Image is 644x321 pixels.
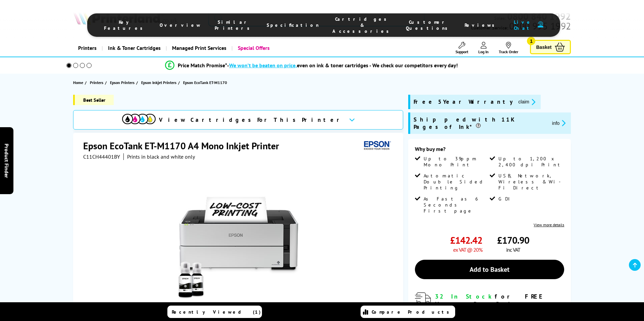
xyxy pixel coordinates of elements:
[550,119,568,127] button: promo-description
[361,306,455,318] a: Compare Products
[414,116,546,131] span: Shipped with 11K Pages of Ink*
[73,79,83,86] span: Home
[127,153,195,160] i: Prints in black and white only
[110,79,136,86] a: Epson Printers
[424,173,488,191] span: Automatic Double Sided Printing
[83,140,286,152] h1: Epson EcoTank ET-M1170 A4 Mono Inkjet Printer
[478,42,489,54] a: Log In
[361,140,392,152] img: Epson
[160,22,201,28] span: Overview
[159,116,343,124] span: View Cartridges For This Printer
[83,153,120,160] span: C11CH44401BY
[415,293,564,317] div: modal_delivery
[178,62,227,69] span: Price Match Promise*
[167,306,262,318] a: Recently Viewed (1)
[231,39,275,57] a: Special Offers
[227,62,458,69] div: - even on ink & toner cartridges - We check our competitors every day!
[498,156,563,168] span: Up to 1,200 x 2,400 dpi Print
[424,196,488,214] span: As Fast as 6 Seconds First page
[455,49,468,54] span: Support
[415,260,564,279] a: Add to Basket
[406,19,451,31] span: Customer Questions
[3,143,10,178] span: Product Finder
[57,60,566,71] li: modal_Promise
[73,95,114,105] span: Best Seller
[166,39,231,57] a: Managed Print Services
[499,42,518,54] a: Track Order
[450,234,482,246] span: £142.42
[104,19,146,31] span: Key Features
[415,146,564,156] div: Why buy me?
[172,309,261,315] span: Recently Viewed (1)
[229,62,297,69] span: We won’t be beaten on price,
[141,79,176,86] span: Epson Inkjet Printers
[414,98,513,106] span: Free 5 Year Warranty
[73,79,85,86] a: Home
[530,40,571,54] a: Basket 1
[534,222,564,227] a: View more details
[73,39,102,57] a: Printers
[498,196,510,202] span: GDI
[498,173,563,191] span: USB, Network, Wireless & Wi-Fi Direct
[536,43,551,52] span: Basket
[90,79,105,86] a: Printers
[453,246,482,253] span: ex VAT @ 20%
[424,156,488,168] span: Up to 39ppm Mono Print
[527,37,535,45] span: 1
[141,79,178,86] a: Epson Inkjet Printers
[506,246,520,253] span: inc VAT
[332,16,392,34] span: Cartridges & Accessories
[173,173,305,305] img: Epson EcoTank ET-M1170
[183,79,227,86] span: Epson EcoTank ET-M1170
[465,22,498,28] span: Reviews
[110,79,135,86] span: Epson Printers
[372,309,453,315] span: Compare Products
[478,49,489,54] span: Log In
[102,39,166,57] a: Ink & Toner Cartridges
[512,19,534,31] span: Live Chat
[455,42,468,54] a: Support
[122,114,156,124] img: View Cartridges
[267,22,319,28] span: Specification
[183,79,229,86] a: Epson EcoTank ET-M1170
[215,19,253,31] span: Similar Printers
[435,293,495,300] span: 32 In Stock
[516,98,537,106] button: promo-description
[435,293,564,308] div: for FREE Next Day Delivery
[538,21,543,28] img: user-headset-duotone.svg
[90,79,103,86] span: Printers
[497,234,529,246] span: £170.90
[108,39,161,57] span: Ink & Toner Cartridges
